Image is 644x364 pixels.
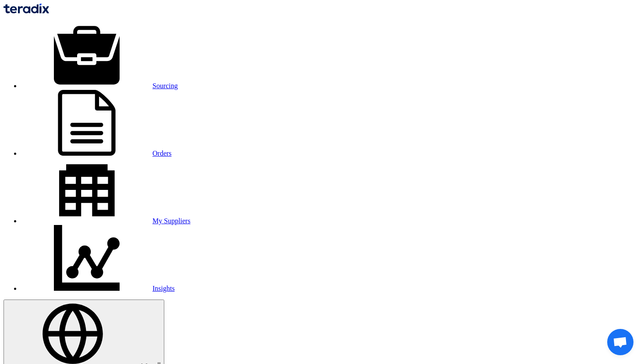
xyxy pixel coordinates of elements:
a: Orders [21,150,172,157]
img: Teradix logo [4,4,49,14]
div: Open chat [607,329,633,355]
a: Insights [21,285,175,292]
a: Sourcing [21,82,178,89]
a: My Suppliers [21,217,191,225]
